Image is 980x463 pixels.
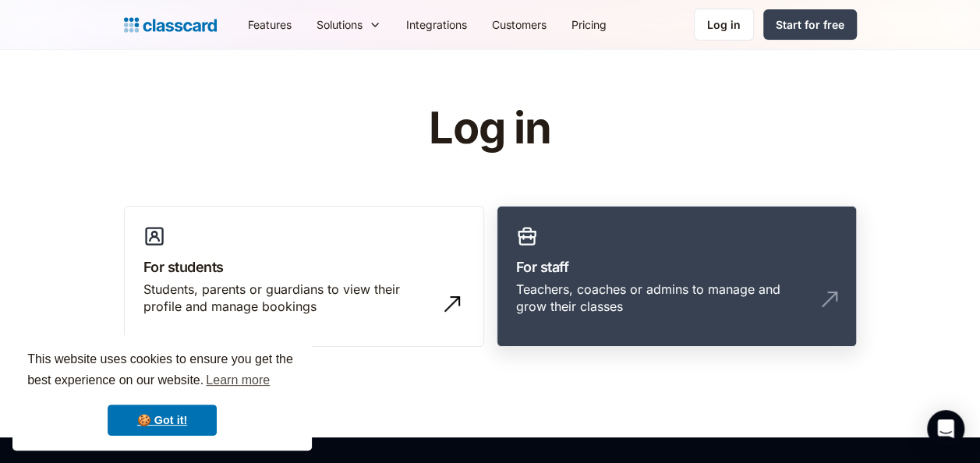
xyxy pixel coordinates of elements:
[516,281,806,316] div: Teachers, coaches or admins to manage and grow their classes
[124,206,484,348] a: For studentsStudents, parents or guardians to view their profile and manage bookings
[304,7,394,42] div: Solutions
[763,9,857,40] a: Start for free
[143,256,465,277] h3: For students
[707,16,741,33] div: Log in
[927,410,964,447] div: Open Intercom Messenger
[694,9,754,41] a: Log in
[242,104,738,153] h1: Log in
[497,206,857,348] a: For staffTeachers, coaches or admins to manage and grow their classes
[317,16,363,33] div: Solutions
[124,14,217,36] a: home
[27,350,297,392] span: This website uses cookies to ensure you get the best experience on our website.
[12,335,312,451] div: cookieconsent
[776,16,844,33] div: Start for free
[203,369,272,392] a: learn more about cookies
[394,7,479,42] a: Integrations
[143,281,433,316] div: Students, parents or guardians to view their profile and manage bookings
[235,7,304,42] a: Features
[108,405,217,436] a: dismiss cookie message
[559,7,619,42] a: Pricing
[516,256,837,277] h3: For staff
[479,7,559,42] a: Customers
